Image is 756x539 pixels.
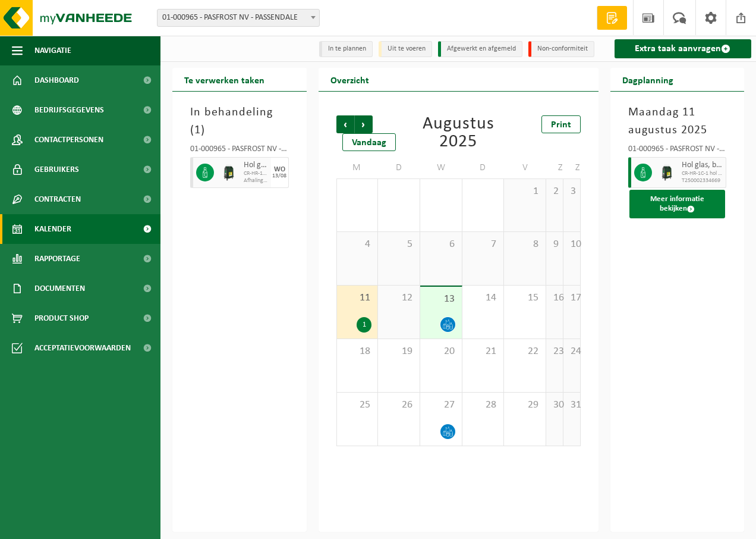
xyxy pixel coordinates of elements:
[355,115,373,133] span: Volgende
[682,170,723,177] span: CR-HR-1C-1 hol glas, bont (huishoudelijk)
[551,120,571,130] span: Print
[552,345,557,358] span: 23
[569,292,574,305] span: 17
[272,173,286,179] div: 13/08
[569,238,574,251] span: 10
[552,238,557,251] span: 9
[357,317,371,333] div: 1
[629,190,726,218] button: Meer informatie bekijken
[384,399,414,412] span: 26
[468,345,498,358] span: 21
[462,157,505,178] td: D
[343,399,372,412] span: 25
[190,104,289,139] h3: In behandeling ( )
[468,292,498,305] span: 14
[426,345,456,358] span: 20
[510,345,540,358] span: 22
[552,399,557,412] span: 30
[34,125,103,155] span: Contactpersonen
[244,177,268,184] span: Afhaling (excl. voorrijkost)
[468,399,498,412] span: 28
[34,214,71,244] span: Kalender
[384,238,414,251] span: 5
[418,115,498,151] div: Augustus 2025
[569,399,574,412] span: 31
[615,39,752,58] a: Extra taak aanvragen
[34,95,104,125] span: Bedrijfsgegevens
[426,399,456,412] span: 27
[34,184,81,214] span: Contracten
[510,399,540,412] span: 29
[342,133,396,151] div: Vandaag
[528,41,594,57] li: Non-conformiteit
[510,238,540,251] span: 8
[552,292,557,305] span: 16
[628,145,727,157] div: 01-000965 - PASFROST NV - PASSENDALE
[34,65,79,95] span: Dashboard
[569,345,574,358] span: 24
[157,10,319,26] span: 01-000965 - PASFROST NV - PASSENDALE
[384,292,414,305] span: 12
[319,68,381,91] h2: Overzicht
[426,238,456,251] span: 6
[426,293,456,306] span: 13
[274,166,285,173] div: WO
[190,145,289,157] div: 01-000965 - PASFROST NV - PASSENDALE
[343,292,372,305] span: 11
[319,41,373,57] li: In te plannen
[343,345,372,358] span: 18
[34,155,79,184] span: Gebruikers
[504,157,546,178] td: V
[34,333,131,363] span: Acceptatievoorwaarden
[546,157,563,178] td: Z
[569,185,574,198] span: 3
[336,157,379,178] td: M
[563,157,581,178] td: Z
[194,124,201,136] span: 1
[510,292,540,305] span: 15
[541,115,581,133] a: Print
[379,41,432,57] li: Uit te voeren
[34,244,80,274] span: Rapportage
[378,157,420,178] td: D
[552,185,557,198] span: 2
[610,68,685,91] h2: Dagplanning
[468,238,498,251] span: 7
[343,238,372,251] span: 4
[510,185,540,198] span: 1
[658,164,676,181] img: CR-HR-1C-1000-PES-01
[172,68,276,91] h2: Te verwerken taken
[244,170,268,177] span: CR-HR-1C-1 hol glas, bont (huishoudelijk)
[682,161,723,170] span: Hol glas, bont (huishoudelijk)
[34,303,89,333] span: Product Shop
[34,274,85,303] span: Documenten
[336,115,354,133] span: Vorige
[220,164,238,181] img: CR-HR-1C-1000-PES-01
[34,36,71,65] span: Navigatie
[244,161,268,170] span: Hol glas, bont (huishoudelijk)
[157,9,320,27] span: 01-000965 - PASFROST NV - PASSENDALE
[420,157,462,178] td: W
[628,104,727,139] h3: Maandag 11 augustus 2025
[682,177,723,184] span: T250002334669
[384,345,414,358] span: 19
[438,41,522,57] li: Afgewerkt en afgemeld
